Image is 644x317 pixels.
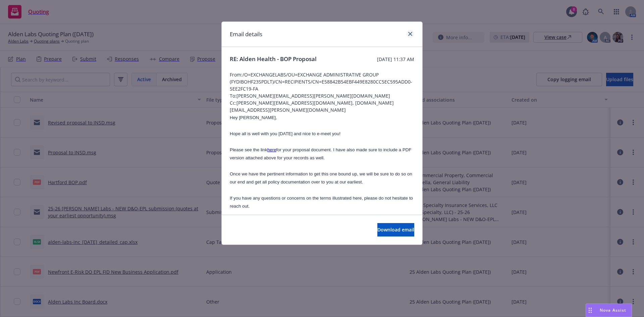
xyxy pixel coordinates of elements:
h1: Email details [230,30,262,39]
div: Drag to move [586,304,594,317]
a: here [267,147,276,152]
span: If you have any questions or concerns on the terms illustrated here, please do not hesitate to re... [230,196,413,209]
button: Download email [377,223,414,236]
a: close [406,30,414,38]
span: From: /O=EXCHANGELABS/OU=EXCHANGE ADMINISTRATIVE GROUP (FYDIBOHF23SPDLT)/CN=RECIPIENTS/CN=E58842B... [230,71,414,92]
span: [DATE] 11:37 AM [377,56,414,63]
span: Once we have the pertinent information to get this one bound up, we will be sure to do so on our ... [230,171,412,184]
span: RE: Alden Health - BOP Proposal [230,55,317,63]
span: Hope all is well with you [DATE] and nice to e-meet you! [230,131,340,136]
span: Cc: [PERSON_NAME][EMAIL_ADDRESS][DOMAIN_NAME], [DOMAIN_NAME][EMAIL_ADDRESS][PERSON_NAME][DOMAIN_N... [230,99,414,113]
span: Please see the link for your proposal document. I have also made sure to include a PDF version at... [230,147,412,160]
span: To: [PERSON_NAME][EMAIL_ADDRESS][PERSON_NAME][DOMAIN_NAME] [230,92,414,99]
span: Hey [PERSON_NAME], [230,115,277,120]
span: Download email [377,226,414,233]
span: Nova Assist [600,307,626,313]
button: Nova Assist [586,304,632,317]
